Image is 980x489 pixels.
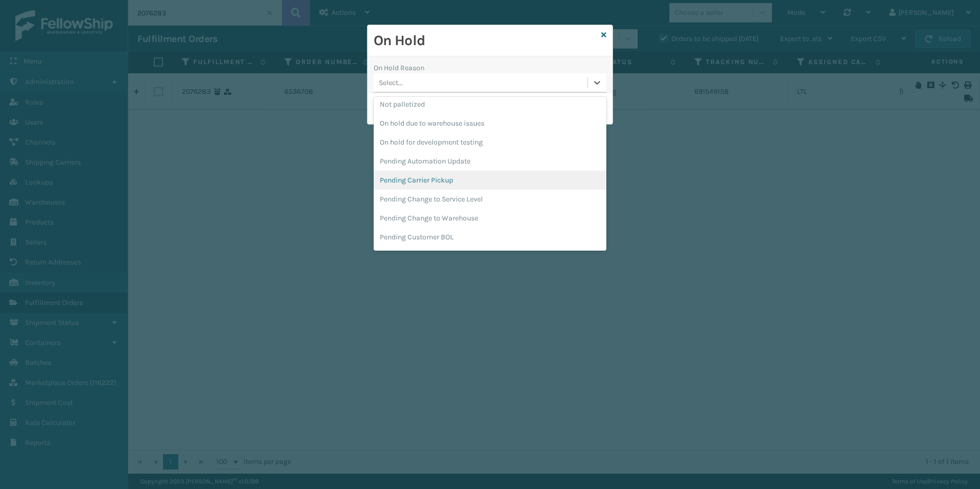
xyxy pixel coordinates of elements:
[374,31,597,50] h2: On Hold
[374,133,606,152] div: On hold for development testing
[374,209,606,228] div: Pending Change to Warehouse
[374,114,606,133] div: On hold due to warehouse issues
[379,77,403,88] div: Select...
[374,190,606,209] div: Pending Change to Service Level
[374,247,606,266] div: Pending Customer Expensive Service
[374,171,606,190] div: Pending Carrier Pickup
[374,95,606,114] div: Not palletized
[374,152,606,171] div: Pending Automation Update
[374,63,424,73] label: On Hold Reason
[374,228,606,247] div: Pending Customer BOL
